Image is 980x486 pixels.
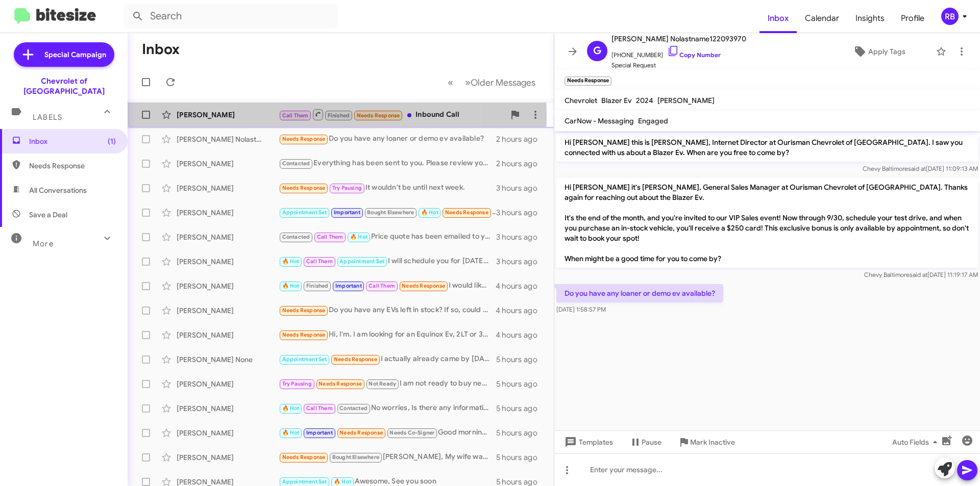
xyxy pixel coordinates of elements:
[334,356,377,363] span: Needs Response
[33,113,62,122] span: Labels
[593,43,601,59] span: G
[279,451,496,463] div: [PERSON_NAME], My wife was the one looking at the Equinox and she decided to go in a different di...
[565,76,611,86] small: Needs Response
[29,185,87,195] span: All Conversations
[279,304,496,316] div: Do you have any EVs left in stock? If so, could you send me details for them?
[421,209,438,216] span: 🔥 Hot
[941,8,959,25] div: RB
[33,239,54,248] span: More
[611,45,746,60] span: [PHONE_NUMBER]
[565,116,634,125] span: CarNow - Messaging
[601,96,632,105] span: Blazer Ev
[334,478,351,485] span: 🔥 Hot
[496,159,546,169] div: 2 hours ago
[864,271,978,278] span: Chevy Baltimore [DATE] 11:19:17 AM
[670,433,743,451] button: Mark Inactive
[282,429,300,436] span: 🔥 Hot
[496,257,546,267] div: 3 hours ago
[496,354,546,365] div: 5 hours ago
[496,428,546,438] div: 5 hours ago
[177,208,279,218] div: [PERSON_NAME]
[282,405,300,412] span: 🔥 Hot
[797,4,847,33] a: Calendar
[282,136,326,142] span: Needs Response
[306,405,333,412] span: Call Them
[335,283,362,289] span: Important
[177,452,279,463] div: [PERSON_NAME]
[306,429,333,436] span: Important
[142,41,180,58] h1: Inbox
[177,281,279,291] div: [PERSON_NAME]
[177,354,279,365] div: [PERSON_NAME] None
[638,116,668,125] span: Engaged
[282,160,310,167] span: Contacted
[442,72,459,93] button: Previous
[279,402,496,414] div: No worries, Is there any information I can give you at this moment?
[318,380,362,387] span: Needs Response
[282,454,326,461] span: Needs Response
[621,433,670,451] button: Pause
[279,133,496,145] div: Do you have any loaner or demo ev available?
[279,280,496,292] div: I would like to order a 2026 ZR1 corvette
[826,42,931,61] button: Apply Tags
[177,159,279,169] div: [PERSON_NAME]
[328,112,350,119] span: Finished
[279,427,496,439] div: Good morning, thanks for the info, unfortunately, I was previously denied auto financing so unles...
[556,178,978,268] p: Hi [PERSON_NAME] it's [PERSON_NAME], General Sales Manager at Ourisman Chevrolet of [GEOGRAPHIC_D...
[496,330,546,340] div: 4 hours ago
[496,232,546,242] div: 3 hours ago
[29,210,67,220] span: Save a Deal
[124,4,338,29] input: Search
[282,380,312,387] span: Try Pausing
[279,182,496,194] div: It wouldn't be until next week.
[177,134,279,144] div: [PERSON_NAME] Nolastname122093970
[332,454,379,461] span: Bought Elsewhere
[369,380,396,387] span: Not Ready
[282,331,326,338] span: Needs Response
[339,429,383,436] span: Needs Response
[279,231,496,243] div: Price quote has been emailed to you
[445,209,488,216] span: Needs Response
[847,4,893,33] a: Insights
[369,283,395,289] span: Call Them
[29,161,116,171] span: Needs Response
[282,307,326,314] span: Needs Response
[177,232,279,242] div: [PERSON_NAME]
[556,133,978,162] p: Hi [PERSON_NAME] this is [PERSON_NAME], Internet Director at Ourisman Chevrolet of [GEOGRAPHIC_DA...
[465,76,471,89] span: »
[496,379,546,389] div: 5 hours ago
[282,112,309,119] span: Call Them
[177,330,279,340] div: [PERSON_NAME]
[908,165,926,172] span: said at
[611,33,746,45] span: [PERSON_NAME] Nolastname122093970
[306,283,329,289] span: Finished
[642,433,661,451] span: Pause
[562,433,613,451] span: Templates
[611,60,746,70] span: Special Request
[177,403,279,414] div: [PERSON_NAME]
[496,452,546,463] div: 5 hours ago
[759,4,797,33] a: Inbox
[442,72,542,93] nav: Page navigation example
[339,405,367,412] span: Contacted
[29,136,116,146] span: Inbox
[459,72,542,93] button: Next
[177,110,279,120] div: [PERSON_NAME]
[892,433,941,451] span: Auto Fields
[279,108,505,121] div: Inbound Call
[350,234,367,240] span: 🔥 Hot
[14,42,114,67] a: Special Campaign
[44,49,106,60] span: Special Campaign
[317,234,344,240] span: Call Them
[496,305,546,316] div: 4 hours ago
[282,356,327,363] span: Appointment Set
[108,136,116,146] span: (1)
[496,281,546,291] div: 4 hours ago
[556,284,723,302] p: Do you have any loaner or demo ev available?
[177,428,279,438] div: [PERSON_NAME]
[306,258,333,265] span: Call Them
[868,42,905,61] span: Apply Tags
[933,8,969,25] button: RB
